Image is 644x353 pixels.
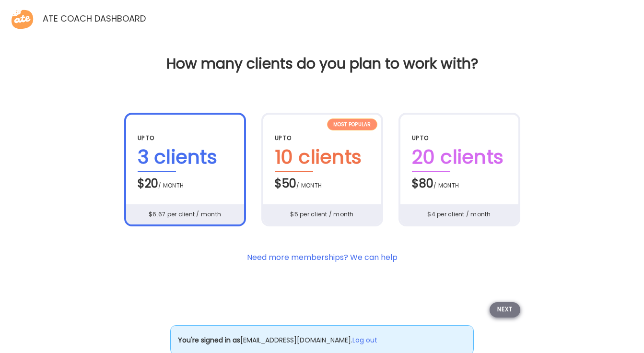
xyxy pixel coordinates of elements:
[275,142,370,172] div: 10 clients
[275,172,370,192] div: $50
[263,204,382,224] div: $5 per client / month
[412,172,507,192] div: $80
[490,302,520,318] div: Next
[158,181,184,189] span: / month
[400,204,519,224] div: $4 per client / month
[126,204,245,224] div: $6.67 per client / month
[8,55,636,72] h1: How many clients do you plan to work with?
[35,8,147,27] span: Ate Coach Dashboard
[327,118,377,130] div: Most popular
[412,142,507,172] div: 20 clients
[352,335,377,345] a: Log out
[433,181,459,189] span: / month
[178,335,240,345] b: You're signed in as
[240,335,351,345] span: [EMAIL_ADDRESS][DOMAIN_NAME]
[138,142,233,172] div: 3 clients
[138,172,233,192] div: $20
[296,181,322,189] span: / month
[412,134,507,142] div: up to
[275,134,370,142] div: up to
[138,134,233,142] div: up to
[247,252,398,264] section: Need more memberships? We can help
